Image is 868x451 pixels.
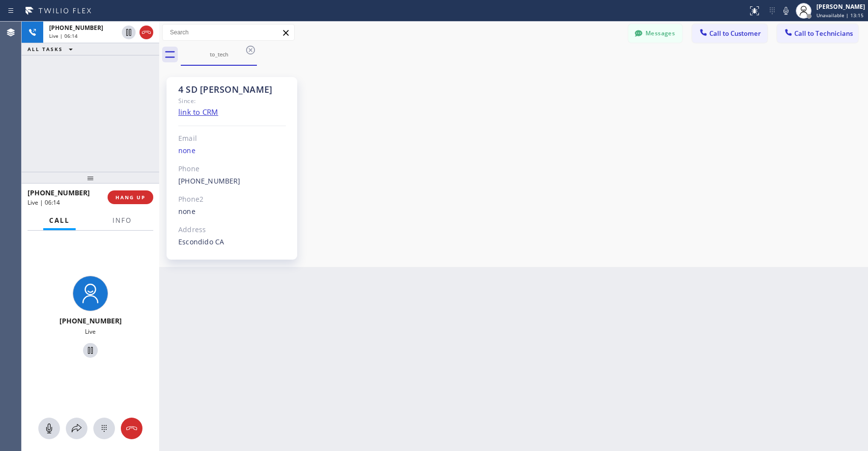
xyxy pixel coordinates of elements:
[777,24,858,43] button: Call to Technicians
[38,418,60,439] button: Mute
[692,24,767,43] button: Call to Customer
[816,2,865,11] div: [PERSON_NAME]
[709,29,761,38] span: Call to Customer
[779,4,793,18] button: Mute
[794,29,853,38] span: Call to Technicians
[112,216,132,225] span: Info
[122,26,136,39] button: Hold Customer
[178,224,286,236] div: Address
[59,316,122,325] span: [PHONE_NUMBER]
[108,190,153,204] button: HANG UP
[178,176,241,186] a: [PHONE_NUMBER]
[49,216,70,225] span: Call
[121,418,142,439] button: Hang up
[49,24,103,32] span: [PHONE_NUMBER]
[178,237,286,248] div: Escondido CA
[178,133,286,144] div: Email
[93,418,115,439] button: Open dialpad
[28,46,63,53] span: ALL TASKS
[22,43,83,55] button: ALL TASKS
[182,51,256,58] div: to_tech
[163,25,294,40] input: Search
[83,343,98,358] button: Hold Customer
[178,145,286,157] div: none
[140,26,153,39] button: Hang up
[43,211,76,230] button: Call
[49,32,78,39] span: Live | 06:14
[85,327,96,336] span: Live
[178,84,286,95] div: 4 SD [PERSON_NAME]
[178,107,218,117] a: link to CRM
[178,206,286,217] div: none
[107,211,138,230] button: Info
[178,194,286,205] div: Phone2
[178,95,286,106] div: Since:
[628,24,682,43] button: Messages
[66,418,87,439] button: Open directory
[28,198,60,207] span: Live | 06:14
[28,188,90,197] span: [PHONE_NUMBER]
[178,163,286,175] div: Phone
[816,12,864,19] span: Unavailable | 13:15
[115,194,145,201] span: HANG UP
